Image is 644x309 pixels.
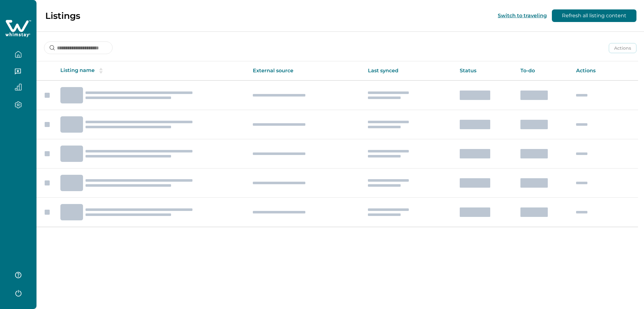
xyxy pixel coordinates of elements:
[609,43,636,53] button: Actions
[45,10,80,21] p: Listings
[552,9,636,22] button: Refresh all listing content
[248,61,363,80] th: External source
[455,61,515,80] th: Status
[515,61,571,80] th: To-do
[55,61,248,80] th: Listing name
[363,61,455,80] th: Last synced
[571,61,638,80] th: Actions
[95,68,107,74] button: sorting
[498,13,547,19] button: Switch to traveling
